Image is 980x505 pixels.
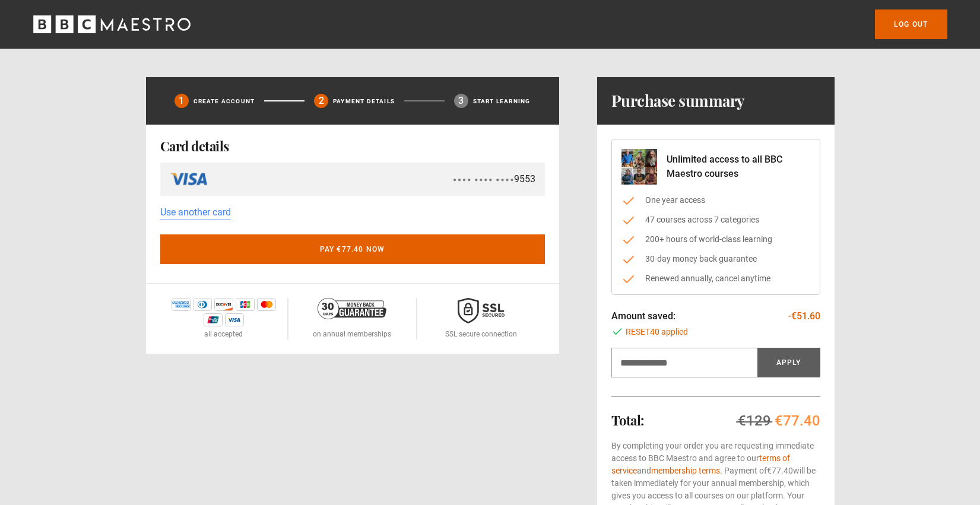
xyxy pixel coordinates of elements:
[621,233,810,246] li: 200+ hours of world-class learning
[788,309,820,323] p: -€51.60
[453,175,513,184] span: ● ● ● ● ● ● ● ● ● ● ● ●
[204,313,223,326] img: unionpay
[621,253,810,265] li: 30-day money back guarantee
[160,234,545,264] button: Pay €77.40 now
[445,329,517,339] p: SSL secure connection
[160,205,231,220] a: Use another card
[257,298,276,311] img: mastercard
[314,94,328,108] div: 2
[626,326,688,338] span: RESET40 applied
[453,172,535,186] div: 9553
[204,329,243,339] p: all accepted
[621,272,810,285] li: Renewed annually, cancel anytime
[775,412,820,429] span: €77.40
[738,412,771,429] span: €129
[667,153,810,181] p: Unlimited access to all BBC Maestro courses
[767,466,793,475] span: €77.40
[621,214,810,226] li: 47 courses across 7 categories
[193,298,212,311] img: diners
[313,329,391,339] p: on annual memberships
[225,313,244,326] img: visa
[175,94,189,108] div: 1
[611,91,745,110] h1: Purchase summary
[473,97,531,106] p: Start learning
[194,97,255,106] p: Create Account
[611,413,644,427] h2: Total:
[172,298,191,311] img: amex
[621,194,810,207] li: One year access
[333,97,395,106] p: Payment details
[611,309,675,323] p: Amount saved:
[170,167,208,191] img: visa
[651,466,720,475] a: membership terms
[454,94,468,108] div: 3
[160,139,545,153] h2: Card details
[214,298,233,311] img: discover
[236,298,255,311] img: jcb
[757,348,820,377] button: Apply
[33,15,191,33] svg: BBC Maestro
[318,298,386,319] img: 30-day-money-back-guarantee-c866a5dd536ff72a469b.png
[875,9,947,39] a: Log out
